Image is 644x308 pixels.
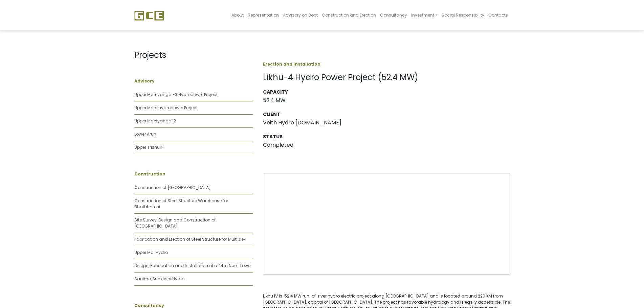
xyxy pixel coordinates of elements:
p: Projects [134,49,253,61]
a: Design, Fabrication and Installation of a 24m Ncell Tower [134,263,252,268]
a: Site Survey, Design and Construction of [GEOGRAPHIC_DATA] [134,217,216,229]
span: Consultancy [380,12,407,18]
a: Construction of [GEOGRAPHIC_DATA] [134,185,211,190]
a: Social Responsibility [440,2,486,28]
a: Sanima Sunkoshi Hydro [134,276,184,282]
h1: Likhu-4 Hydro Power Project (52.4 MW) [263,73,510,82]
p: Erection and Installation [263,61,510,67]
a: Upper Marsyangdi-3 Hydropower Project [134,92,218,97]
h3: Voith Hydro [DOMAIN_NAME] [263,119,510,126]
a: Contacts [486,2,510,28]
a: Construction of Steel Structure Warehouse for Bhatbhateni [134,198,228,210]
span: Advisory on Boot [283,12,318,18]
a: Fabrication and Erection of Steel Structure for Multiplex [134,236,246,242]
a: About [229,2,246,28]
a: Upper Mai Hydro [134,250,168,255]
a: Lower Arun [134,131,156,137]
h3: STATUS [263,134,510,140]
a: Construction and Erection [320,2,378,28]
span: About [231,12,244,18]
h3: Client [263,112,510,117]
span: Construction and Erection [322,12,376,18]
a: Advisory on Boot [281,2,320,28]
h3: Capacity [263,89,510,95]
a: Upper Trishuli-1 [134,144,165,150]
p: Construction [134,171,253,177]
span: Investment [411,12,434,18]
p: Advisory [134,78,253,84]
a: Upper Marsyangdi 2 [134,118,176,124]
span: Contacts [488,12,508,18]
a: Consultancy [378,2,409,28]
a: Upper Modi hydropower Project [134,105,198,111]
a: Investment [409,2,439,28]
a: Representation [246,2,281,28]
h3: Completed [263,142,510,148]
span: Social Responsibility [442,12,484,18]
h3: 52.4 MW [263,97,510,103]
img: GCE Group [134,10,164,21]
span: Representation [248,12,279,18]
